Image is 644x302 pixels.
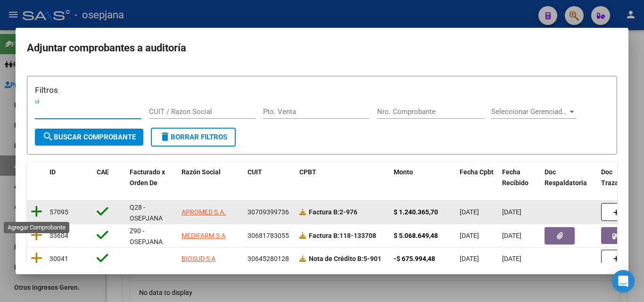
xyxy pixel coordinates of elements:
span: CUIT [248,168,262,176]
span: Buscar Comprobante [42,133,136,141]
span: MEDIFARM S A [182,232,225,239]
button: Borrar Filtros [151,128,236,147]
span: [DATE] [502,208,521,216]
span: Q28 - OSEPJANA Gerenciadora [130,204,169,233]
span: 30041 [50,255,68,262]
span: Facturado x Orden De [130,168,165,187]
mat-icon: search [42,131,54,142]
datatable-header-cell: Fecha Recibido [498,162,541,193]
datatable-header-cell: Doc Respaldatoria [541,162,597,193]
span: Monto [394,168,413,176]
strong: 118-133708 [309,232,376,239]
mat-icon: delete [159,131,171,142]
span: CAE [97,168,109,176]
span: 30681783055 [248,232,289,239]
span: Seleccionar Gerenciador [491,107,568,116]
span: [DATE] [460,232,479,239]
span: Nota de Crédito B: [309,255,363,262]
span: BIOSUD S A [182,255,215,262]
datatable-header-cell: Fecha Cpbt [456,162,498,193]
span: [DATE] [502,255,521,262]
span: Fecha Recibido [502,168,528,187]
button: Buscar Comprobante [35,129,143,146]
strong: -$ 675.994,48 [394,255,435,262]
span: 30709399736 [248,208,289,216]
strong: $ 5.068.649,48 [394,232,438,239]
span: Borrar Filtros [159,133,227,141]
span: Z90 - OSEPJANA SIN IDENTIFICAR [130,227,168,267]
strong: $ 1.240.365,70 [394,208,438,216]
datatable-header-cell: CPBT [296,162,390,193]
span: Factura B: [309,232,339,239]
datatable-header-cell: CAE [93,162,126,193]
span: [DATE] [460,255,479,262]
span: APROMED S.A. [182,208,226,216]
span: Doc Trazabilidad [601,168,639,187]
span: Factura B: [309,208,339,216]
datatable-header-cell: Razón Social [178,162,244,193]
datatable-header-cell: Facturado x Orden De [126,162,178,193]
span: ID [50,168,56,176]
span: [DATE] [502,232,521,239]
strong: 2-976 [309,208,357,216]
datatable-header-cell: CUIT [244,162,296,193]
span: 30645280128 [248,255,289,262]
span: CPBT [299,168,316,176]
h2: Adjuntar comprobantes a auditoría [27,39,617,57]
div: Open Intercom Messenger [612,270,635,293]
datatable-header-cell: ID [46,162,93,193]
datatable-header-cell: Monto [390,162,456,193]
span: Razón Social [182,168,221,176]
span: Fecha Cpbt [460,168,494,176]
span: [DATE] [460,208,479,216]
span: Doc Respaldatoria [545,168,587,187]
h3: Filtros [35,84,609,96]
span: 33604 [50,232,68,239]
strong: 5-901 [309,255,381,262]
span: 57095 [50,208,68,216]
